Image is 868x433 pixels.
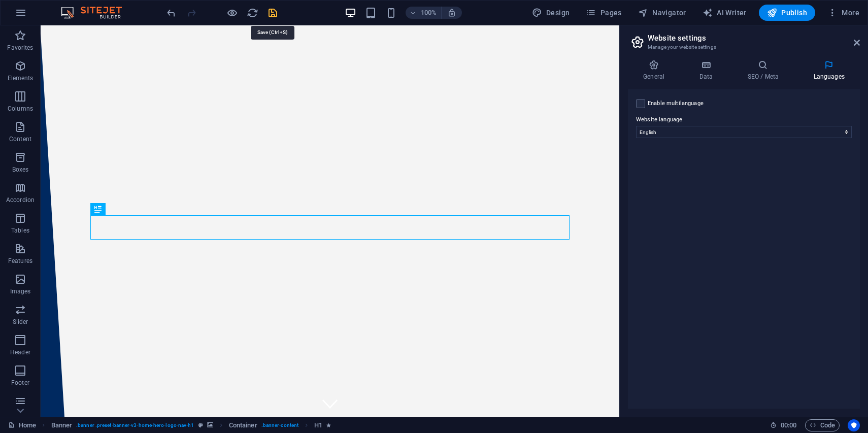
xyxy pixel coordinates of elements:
[648,97,704,110] label: Enable multilanguage
[10,287,31,295] p: Images
[805,419,840,431] button: Code
[770,419,797,431] h6: Session time
[421,7,437,19] h6: 100%
[528,5,574,21] button: Design
[848,419,860,431] button: Usercentrics
[698,5,751,21] button: AI Writer
[798,60,860,81] h4: Languages
[788,421,789,429] span: :
[638,8,686,18] span: Navigator
[229,419,257,431] span: Click to select. Double-click to edit
[6,196,35,204] p: Accordion
[810,419,835,431] span: Code
[8,74,34,82] p: Elements
[247,7,258,19] i: Reload page
[207,422,213,428] i: This element contains a background
[51,419,331,431] nav: breadcrumb
[261,419,298,431] span: . banner-content
[8,105,33,113] p: Columns
[9,135,31,143] p: Content
[648,43,840,52] h3: Manage your website settings
[634,5,690,21] button: Navigator
[76,419,194,431] span: . banner .preset-banner-v3-home-hero-logo-nav-h1
[246,7,258,19] button: reload
[732,60,798,81] h4: SEO / Meta
[198,422,203,428] i: This element is a customizable preset
[326,422,331,428] i: Element contains an animation
[51,419,73,431] span: Click to select. Double-click to edit
[827,8,859,18] span: More
[582,5,625,21] button: Pages
[266,7,279,19] button: save
[10,348,30,356] p: Header
[11,379,29,387] p: Footer
[586,8,621,18] span: Pages
[532,8,570,18] span: Design
[406,7,442,19] button: 100%
[165,7,177,19] button: undo
[58,7,135,19] img: Editor Logo
[759,5,815,21] button: Publish
[165,7,177,19] i: Undo: Disable multilanguage (Ctrl+Z)
[528,5,574,21] div: Design (Ctrl+Alt+Y)
[823,5,863,21] button: More
[636,114,852,126] label: Website language
[8,257,32,265] p: Features
[314,419,322,431] span: Click to select. Double-click to edit
[781,419,796,431] span: 00 00
[11,226,29,235] p: Tables
[767,8,807,18] span: Publish
[447,8,456,17] i: On resize automatically adjust zoom level to fit chosen device.
[12,165,29,174] p: Boxes
[13,318,28,326] p: Slider
[7,44,33,52] p: Favorites
[8,419,36,431] a: Click to cancel selection. Double-click to open Pages
[703,8,747,18] span: AI Writer
[628,60,684,81] h4: General
[648,34,860,43] h2: Website settings
[684,60,732,81] h4: Data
